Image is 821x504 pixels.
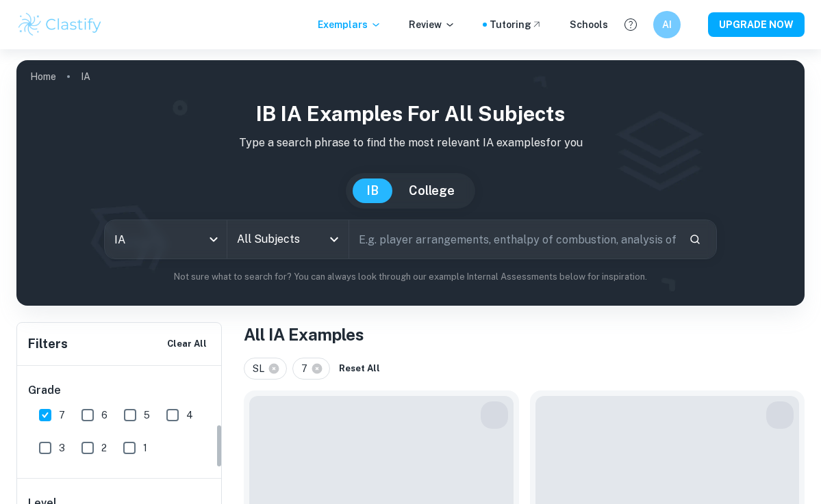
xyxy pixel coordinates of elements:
[186,408,193,423] span: 4
[101,440,107,455] span: 2
[244,322,805,347] h1: All IA Examples
[253,361,270,376] span: SL
[28,382,212,399] h6: Grade
[336,358,383,379] button: Reset All
[143,440,147,455] span: 1
[683,228,707,251] button: Search
[490,17,542,32] a: Tutoring
[301,361,314,376] span: 7
[28,334,68,354] h6: Filters
[164,334,210,354] button: Clear All
[59,408,65,423] span: 7
[30,67,56,86] a: Home
[349,220,678,258] input: E.g. player arrangements, enthalpy of combustion, analysis of a big city...
[325,230,344,249] button: Open
[81,69,90,84] p: IA
[619,13,642,36] button: Help and Feedback
[395,178,468,203] button: College
[144,408,150,423] span: 5
[659,17,675,32] h6: AI
[292,358,330,380] div: 7
[16,60,805,306] img: profile cover
[27,98,794,129] h1: IB IA examples for all subjects
[101,408,108,423] span: 6
[353,178,392,203] button: IB
[409,17,455,32] p: Review
[16,11,103,38] img: Clastify logo
[27,270,794,284] p: Not sure what to search for? You can always look through our example Internal Assessments below f...
[653,11,681,38] button: AI
[318,17,381,32] p: Exemplars
[105,220,227,258] div: IA
[708,12,805,37] button: UPGRADE NOW
[244,358,287,380] div: SL
[27,135,794,151] p: Type a search phrase to find the most relevant IA examples for you
[59,440,65,455] span: 3
[570,17,608,32] a: Schools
